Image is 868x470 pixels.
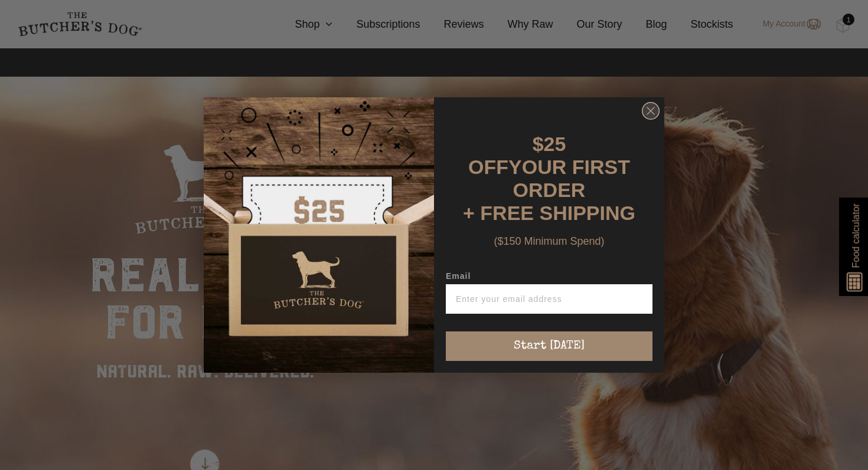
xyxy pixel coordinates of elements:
input: Enter your email address [446,284,652,314]
span: Food calculator [849,203,863,268]
span: YOUR FIRST ORDER + FREE SHIPPING [463,156,635,224]
label: Email [446,271,652,284]
img: d0d537dc-5429-4832-8318-9955428ea0a1.jpeg [204,97,434,373]
button: Start [DATE] [446,331,652,361]
span: ($150 Minimum Spend) [494,235,604,247]
span: $25 OFF [468,133,566,178]
button: Close dialog [642,102,660,120]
